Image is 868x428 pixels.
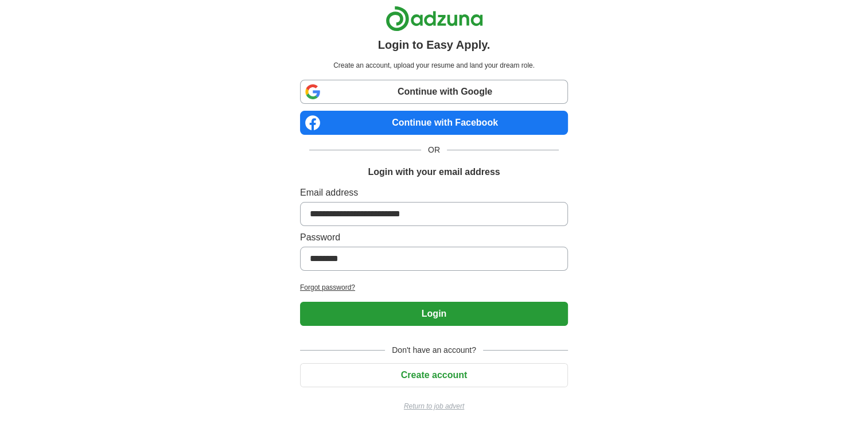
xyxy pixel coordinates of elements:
h1: Login with your email address [368,165,500,179]
h1: Login to Easy Apply. [378,36,491,53]
img: Adzuna logo [386,6,483,32]
span: OR [421,144,447,156]
a: Forgot password? [300,282,568,293]
a: Continue with Facebook [300,111,568,135]
a: Continue with Google [300,80,568,104]
a: Return to job advert [300,401,568,411]
label: Email address [300,186,568,200]
p: Create an account, upload your resume and land your dream role. [302,60,566,71]
button: Login [300,302,568,326]
span: Don't have an account? [385,344,483,356]
a: Create account [300,370,568,380]
button: Create account [300,363,568,387]
label: Password [300,231,568,244]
